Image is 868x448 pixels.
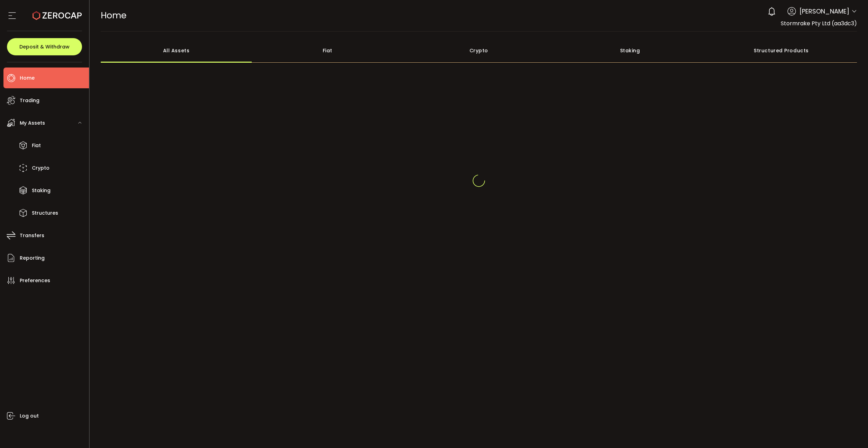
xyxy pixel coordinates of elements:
[32,186,51,196] span: Staking
[554,38,706,63] div: Staking
[101,9,126,21] span: Home
[32,141,41,151] span: Fiat
[32,208,58,218] span: Structures
[32,163,50,173] span: Crypto
[252,38,403,63] div: Fiat
[101,38,252,63] div: All Assets
[20,411,39,421] span: Log out
[20,118,45,128] span: My Assets
[781,19,857,27] span: Stormrake Pty Ltd (aa3dc3)
[20,253,45,263] span: Reporting
[799,7,849,16] span: [PERSON_NAME]
[20,231,44,241] span: Transfers
[20,276,50,286] span: Preferences
[20,73,35,83] span: Home
[403,38,554,63] div: Crypto
[7,38,82,55] button: Deposit & Withdraw
[19,44,70,49] span: Deposit & Withdraw
[20,96,39,106] span: Trading
[706,38,857,63] div: Structured Products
